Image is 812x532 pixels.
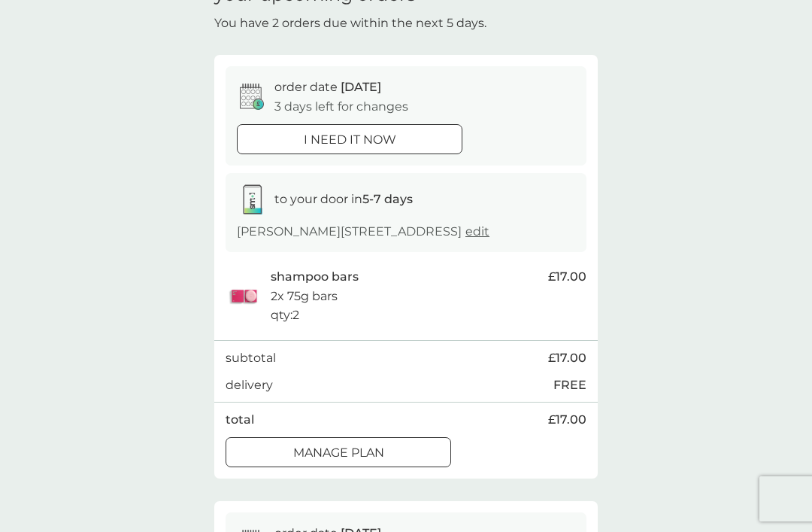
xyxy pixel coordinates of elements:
strong: 5-7 days [362,192,413,206]
span: [DATE] [341,80,381,94]
button: Manage plan [226,437,451,467]
a: edit [465,224,489,239]
p: qty : 2 [271,306,299,325]
p: Manage plan [293,443,384,463]
p: [PERSON_NAME][STREET_ADDRESS] [237,222,489,242]
p: total [226,410,254,430]
p: 2x 75g bars [271,287,338,306]
span: £17.00 [548,267,586,287]
span: £17.00 [548,348,586,368]
span: £17.00 [548,410,586,430]
span: to your door in [274,192,413,206]
p: delivery [226,375,273,395]
p: subtotal [226,348,276,368]
p: 3 days left for changes [274,97,408,117]
p: FREE [553,375,586,395]
p: i need it now [304,130,396,150]
p: You have 2 orders due within the next 5 days. [214,14,486,33]
p: shampoo bars [271,267,359,287]
button: i need it now [237,124,462,154]
p: order date [274,78,381,97]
